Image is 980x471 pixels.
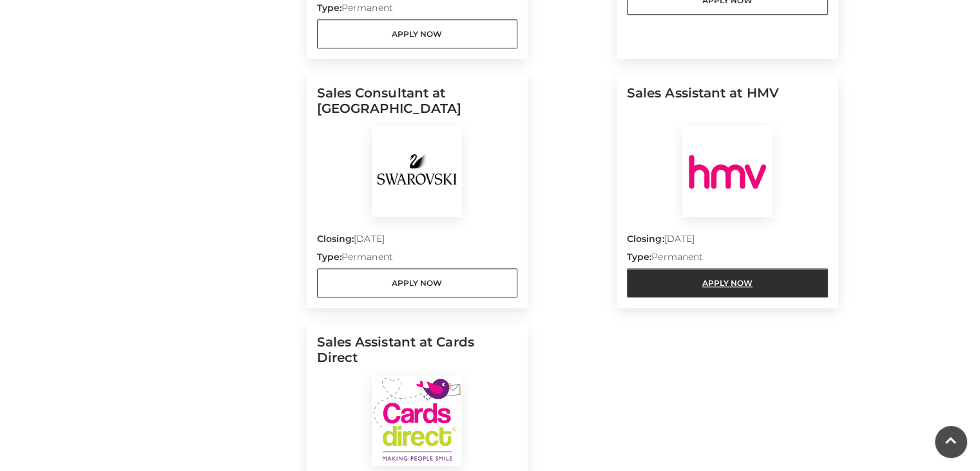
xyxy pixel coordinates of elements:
[317,2,341,14] strong: Type:
[317,1,518,19] p: Permanent
[317,250,518,268] p: Permanent
[627,250,828,268] p: Permanent
[627,233,664,245] strong: Closing:
[372,376,462,466] img: Cards Direct
[627,85,828,126] h5: Sales Assistant at HMV
[627,268,828,297] a: Apply Now
[317,268,518,297] a: Apply Now
[317,85,518,126] h5: Sales Consultant at [GEOGRAPHIC_DATA]
[317,334,518,376] h5: Sales Assistant at Cards Direct
[317,233,354,245] strong: Closing:
[682,126,773,217] img: HMV
[627,251,651,263] strong: Type:
[317,19,518,48] a: Apply Now
[317,232,518,250] p: [DATE]
[317,251,341,263] strong: Type:
[372,126,462,217] img: Swarovski
[627,232,828,250] p: [DATE]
